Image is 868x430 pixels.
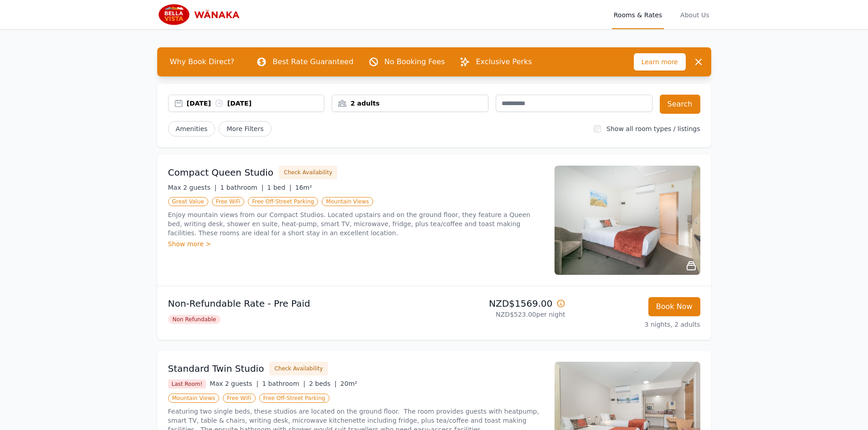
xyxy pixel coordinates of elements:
[634,53,686,71] span: Learn more
[438,310,565,319] p: NZD$523.00 per night
[168,379,206,389] span: Last Room!
[476,56,532,67] p: Exclusive Perks
[223,394,256,403] span: Free WiFi
[168,239,544,248] div: Show more >
[168,184,217,191] span: Max 2 guests |
[259,394,329,403] span: Free Off-Street Parking
[219,121,271,137] span: More Filters
[168,297,431,310] p: Non-Refundable Rate - Pre Paid
[322,197,373,206] span: Mountain Views
[262,380,305,387] span: 1 bathroom |
[340,380,357,387] span: 20m²
[168,197,208,206] span: Great Value
[648,297,700,316] button: Book Now
[168,315,221,324] span: Non Refundable
[210,380,258,387] span: Max 2 guests |
[168,166,274,179] h3: Compact Queen Studio
[168,362,264,375] h3: Standard Twin Studio
[660,95,700,114] button: Search
[332,99,488,108] div: 2 adults
[168,210,544,238] p: Enjoy mountain views from our Compact Studios. Located upstairs and on the ground floor, they fea...
[157,4,245,25] img: Bella Vista Wanaka
[212,197,245,206] span: Free WiFi
[269,362,328,375] button: Check Availability
[187,99,324,108] div: [DATE] [DATE]
[606,125,700,132] label: Show all room types / listings
[168,394,219,403] span: Mountain Views
[272,56,353,67] p: Best Rate Guaranteed
[168,121,216,137] button: Amenities
[309,380,337,387] span: 2 beds |
[248,197,318,206] span: Free Off-Street Parking
[220,184,263,191] span: 1 bathroom |
[573,320,700,329] p: 3 nights, 2 adults
[438,297,565,310] p: NZD$1569.00
[385,56,445,67] p: No Booking Fees
[279,166,337,179] button: Check Availability
[295,184,312,191] span: 16m²
[163,53,242,71] span: Why Book Direct?
[267,184,291,191] span: 1 bed |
